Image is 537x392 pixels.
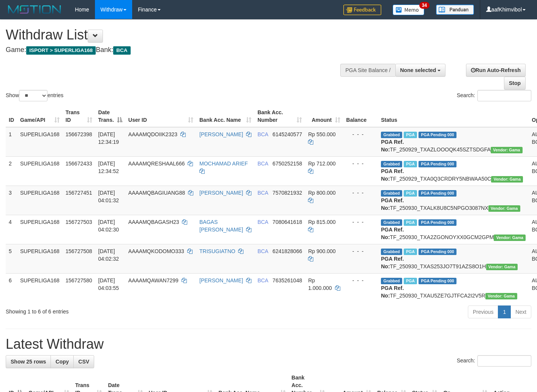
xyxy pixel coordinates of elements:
[477,90,531,101] input: Search:
[273,248,302,254] span: Copy 6241828066 to clipboard
[199,161,248,167] a: MOCHAMAD ARIEF
[95,105,125,127] th: Date Trans.: activate to sort column descending
[273,161,302,167] span: Copy 6750252158 to clipboard
[378,127,529,157] td: TF_250929_TXAZLOOOQK45SZTSDGFA
[381,278,402,284] span: Grabbed
[6,215,17,244] td: 4
[404,132,417,138] span: Marked by aafsoycanthlai
[6,305,218,315] div: Showing 1 to 6 of 6 entries
[254,105,305,127] th: Bank Acc. Number: activate to sort column ascending
[404,249,417,255] span: Marked by aafchoeunmanni
[343,5,381,15] img: Feedback.jpg
[381,219,402,226] span: Grabbed
[393,5,425,15] img: Button%20Memo.svg
[98,277,119,291] span: [DATE] 04:03:55
[404,278,417,284] span: Marked by aafchoeunmanni
[78,359,89,365] span: CSV
[128,277,178,283] span: AAAAMQAWAN7299
[468,305,498,318] a: Previous
[308,161,335,167] span: Rp 712.000
[17,215,63,244] td: SUPERLIGA168
[128,131,177,137] span: AAAAMQDOIIK2323
[257,219,268,225] span: BCA
[6,4,63,15] img: MOTION_logo.png
[381,256,404,269] b: PGA Ref. No:
[257,161,268,167] span: BCA
[381,139,404,153] b: PGA Ref. No:
[419,132,456,138] span: PGA Pending
[494,235,526,241] span: Vendor URL: https://trx31.1velocity.biz
[378,244,529,273] td: TF_250930_TXAS253JO7T91AZS8O1H
[457,355,531,367] label: Search:
[128,161,185,167] span: AAAAMQRESHAAL666
[6,127,17,157] td: 1
[26,46,96,55] span: ISPORT > SUPERLIGA168
[199,248,235,254] a: TRISUGIATNO
[66,131,92,137] span: 156672398
[63,105,95,127] th: Trans ID: activate to sort column ascending
[378,156,529,186] td: TF_250929_TXA0Q3CRDRY5NBWAA50C
[305,105,343,127] th: Amount: activate to sort column ascending
[6,244,17,273] td: 5
[73,355,94,368] a: CSV
[17,127,63,157] td: SUPERLIGA168
[257,248,268,254] span: BCA
[273,219,302,225] span: Copy 7080641618 to clipboard
[125,105,196,127] th: User ID: activate to sort column ascending
[66,190,92,196] span: 156727451
[498,305,511,318] a: 1
[504,77,526,90] a: Stop
[113,46,130,55] span: BCA
[346,160,375,167] div: - - -
[17,186,63,215] td: SUPERLIGA168
[308,131,335,137] span: Rp 550.000
[346,277,375,284] div: - - -
[11,359,46,365] span: Show 25 rows
[477,355,531,367] input: Search:
[308,248,335,254] span: Rp 900.000
[346,218,375,226] div: - - -
[491,147,523,153] span: Vendor URL: https://trx31.1velocity.biz
[419,278,456,284] span: PGA Pending
[510,305,531,318] a: Next
[378,105,529,127] th: Status
[381,168,404,182] b: PGA Ref. No:
[457,90,531,101] label: Search:
[257,131,268,137] span: BCA
[66,248,92,254] span: 156727508
[17,244,63,273] td: SUPERLIGA168
[6,105,17,127] th: ID
[340,64,395,77] div: PGA Site Balance /
[199,219,243,233] a: BAGAS [PERSON_NAME]
[485,293,517,299] span: Vendor URL: https://trx31.1velocity.biz
[491,176,523,183] span: Vendor URL: https://trx31.1velocity.biz
[419,161,456,167] span: PGA Pending
[381,132,402,138] span: Grabbed
[378,186,529,215] td: TF_250930_TXALK8U8C5NPGO3087NX
[257,277,268,283] span: BCA
[6,273,17,302] td: 6
[346,131,375,138] div: - - -
[55,359,69,365] span: Copy
[128,248,184,254] span: AAAAMQKODOMO333
[404,219,417,226] span: Marked by aafchoeunmanni
[6,156,17,186] td: 2
[381,285,404,299] b: PGA Ref. No:
[404,161,417,167] span: Marked by aafsoycanthlai
[378,273,529,302] td: TF_250930_TXAU5ZE7GJTFCA2I2V5R
[346,247,375,255] div: - - -
[6,355,51,368] a: Show 25 rows
[486,264,518,270] span: Vendor URL: https://trx31.1velocity.biz
[400,67,436,73] span: None selected
[17,156,63,186] td: SUPERLIGA168
[98,248,119,262] span: [DATE] 04:02:32
[6,46,351,54] h4: Game: Bank:
[19,90,47,101] select: Showentries
[98,131,119,145] span: [DATE] 12:34:19
[308,219,335,225] span: Rp 815.000
[419,249,456,255] span: PGA Pending
[6,186,17,215] td: 3
[128,219,179,225] span: AAAAMQBAGASH23
[51,355,74,368] a: Copy
[98,161,119,174] span: [DATE] 12:34:52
